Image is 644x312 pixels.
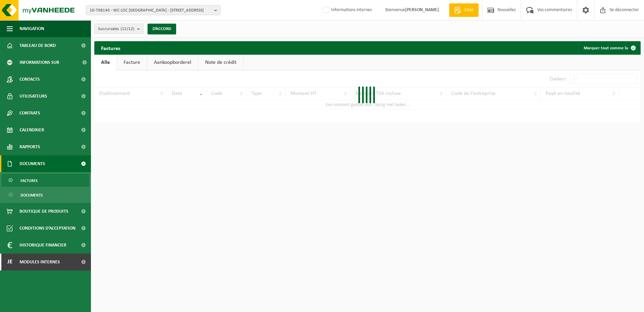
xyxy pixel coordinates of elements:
[20,203,68,220] span: Boutique de produits
[2,174,89,187] a: Factures
[20,54,78,71] span: Informations sur l’entreprise
[20,237,66,254] span: Historique financier
[98,24,134,34] span: Succursales
[2,188,89,201] a: Documents
[20,122,44,138] span: Calendrier
[121,27,134,31] count: (12/12)
[147,55,198,70] a: Aankoopborderel
[385,7,439,12] font: Bienvenue
[90,5,212,16] span: 10-798140 - WC LOC [GEOGRAPHIC_DATA] - [STREET_ADDRESS]
[322,5,372,15] label: Informations internes
[94,41,127,54] h2: Factures
[94,24,143,34] button: Succursales(12/12)
[148,24,176,34] button: D’ACCORD
[578,41,640,55] button: Marquer tout comme lu
[198,55,243,70] a: Note de crédit
[20,20,44,37] span: Navigation
[405,7,439,12] strong: [PERSON_NAME]
[94,55,117,70] a: Alle
[21,189,43,202] span: Documents
[20,254,60,270] span: Modules internes
[117,55,147,70] a: Facture
[20,138,40,155] span: Rapports
[584,46,628,50] font: Marquer tout comme lu
[86,5,221,15] button: 10-798140 - WC LOC [GEOGRAPHIC_DATA] - [STREET_ADDRESS]
[7,254,13,270] span: Je
[449,3,479,17] a: Citer
[20,220,75,237] span: Conditions d’acceptation
[463,7,475,14] span: Citer
[20,71,40,88] span: Contacts
[20,37,56,54] span: Tableau de bord
[20,155,45,172] span: Documents
[20,105,40,122] span: Contrats
[20,88,47,105] span: Utilisateurs
[21,174,38,187] span: Factures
